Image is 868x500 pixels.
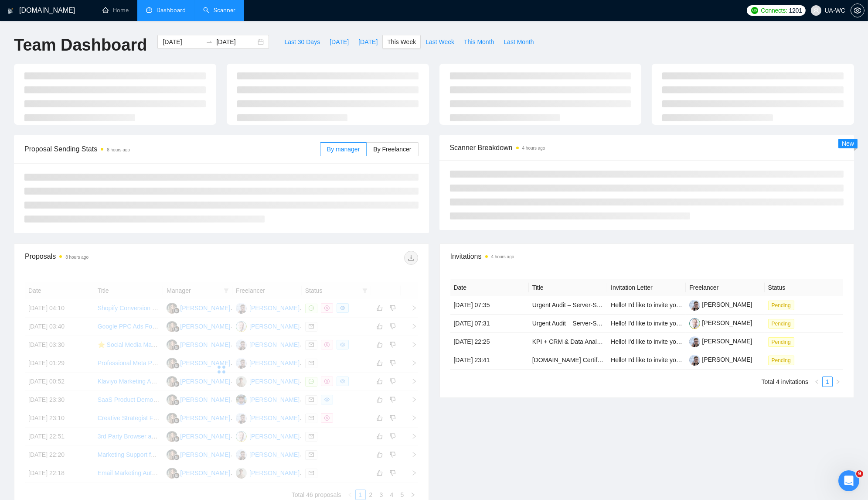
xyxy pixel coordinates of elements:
[459,35,499,49] button: This Month
[532,356,797,363] a: [DOMAIN_NAME] Certified Partner Needed for Shopify Server-Side Tracking (Google Ads & GA4)
[203,7,235,14] a: searchScanner
[768,301,798,308] a: Pending
[689,355,700,366] img: c1AccpU0r5eTAMyEJsuISipwjq7qb2Kar6-KqnmSvKGuvk5qEoKhuKfg-uT9402ECS
[107,147,130,152] time: 8 hours ago
[491,254,514,259] time: 4 hours ago
[421,35,459,49] button: Last Week
[751,7,758,14] img: upwork-logo.png
[813,7,819,14] span: user
[146,7,152,13] span: dashboard
[450,251,844,262] span: Invitations
[833,377,843,387] li: Next Page
[689,338,752,345] a: [PERSON_NAME]
[499,35,538,49] button: Last Month
[450,296,529,315] td: [DATE] 07:35
[529,315,607,333] td: Urgent Audit – Server-Side Tracking Across GA4, Shopify, Stape & Facebook
[382,35,421,49] button: This Week
[450,351,529,370] td: [DATE] 23:41
[814,379,820,384] span: left
[450,279,529,296] th: Date
[358,37,378,47] span: [DATE]
[689,318,700,329] img: c1-Ow9aLcblqxt-YoFKzxHgGnqRasFAsWW5KzfFKq3aDEBdJ9EVDXstja2V5Hd90t7
[607,279,686,296] th: Invitation Letter
[102,7,129,14] a: homeHome
[532,338,759,345] a: KPI + CRM & Data Analyst (Subscription Platform / Content Creator RevOps Focus)
[689,300,700,311] img: c1AccpU0r5eTAMyEJsuISipwjq7qb2Kar6-KqnmSvKGuvk5qEoKhuKfg-uT9402ECS
[373,146,411,153] span: By Freelancer
[689,356,752,363] a: [PERSON_NAME]
[529,333,607,351] td: KPI + CRM & Data Analyst (Subscription Platform / Content Creator RevOps Focus)
[65,255,89,260] time: 8 hours ago
[838,470,859,491] iframe: Intercom live chat
[812,377,822,387] li: Previous Page
[206,38,213,45] span: to
[851,7,864,14] span: setting
[450,315,529,333] td: [DATE] 07:31
[330,37,349,47] span: [DATE]
[529,351,607,370] td: Stape.io Certified Partner Needed for Shopify Server-Side Tracking (Google Ads & GA4)
[842,140,854,147] span: New
[833,377,843,387] button: right
[823,377,832,387] a: 1
[529,296,607,315] td: Urgent Audit – Server-Side Tracking Across GA4, Shopify, Stape & Facebook
[25,251,221,265] div: Proposals
[768,356,794,365] span: Pending
[851,7,865,14] a: setting
[279,35,325,49] button: Last 30 Days
[354,35,382,49] button: [DATE]
[822,377,833,387] li: 1
[157,7,186,14] span: Dashboard
[812,377,822,387] button: left
[689,336,700,347] img: c1AccpU0r5eTAMyEJsuISipwjq7qb2Kar6-KqnmSvKGuvk5qEoKhuKfg-uT9402ECS
[765,279,843,296] th: Status
[14,35,147,55] h1: Team Dashboard
[532,301,741,308] a: Urgent Audit – Server-Side Tracking Across GA4, Shopify, Stape & Facebook
[532,320,741,327] a: Urgent Audit – Server-Side Tracking Across GA4, Shopify, Stape & Facebook
[768,356,798,363] a: Pending
[464,37,494,47] span: This Month
[856,470,863,477] span: 9
[450,142,844,153] span: Scanner Breakdown
[325,35,354,49] button: [DATE]
[284,37,320,47] span: Last 30 Days
[450,333,529,351] td: [DATE] 22:25
[835,379,841,384] span: right
[789,6,802,15] span: 1201
[425,37,454,47] span: Last Week
[387,37,416,47] span: This Week
[7,4,14,18] img: logo
[327,146,360,153] span: By manager
[768,301,794,310] span: Pending
[761,6,787,15] span: Connects:
[163,37,202,47] input: Start date
[529,279,607,296] th: Title
[768,320,798,327] a: Pending
[206,38,213,45] span: swap-right
[686,279,764,296] th: Freelancer
[504,37,534,47] span: Last Month
[216,37,256,47] input: End date
[851,3,865,17] button: setting
[762,377,808,387] li: Total 4 invitations
[768,319,794,329] span: Pending
[768,338,798,345] a: Pending
[24,144,320,154] span: Proposal Sending Stats
[689,301,752,308] a: [PERSON_NAME]
[768,337,794,347] span: Pending
[689,319,752,326] a: [PERSON_NAME]
[522,146,545,151] time: 4 hours ago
